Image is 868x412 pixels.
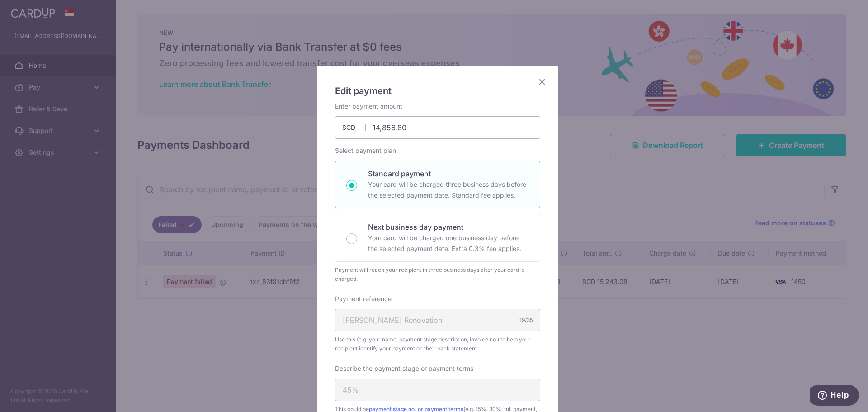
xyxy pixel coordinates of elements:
[335,102,402,111] label: Enter payment amount
[335,146,396,155] label: Select payment plan
[335,84,540,98] h5: Edit payment
[368,222,529,232] p: Next business day payment
[335,294,392,303] label: Payment reference
[335,265,540,284] div: Payment will reach your recipient in three business days after your card is charged.
[519,316,533,325] div: 19/35
[335,116,540,139] input: 0.00
[368,168,529,179] p: Standard payment
[335,364,473,373] label: Describe the payment stage or payment terms
[335,335,540,353] span: Use this (e.g. your name, payment stage description, invoice no.) to help your recipient identify...
[368,232,529,254] p: Your card will be charged one business day before the selected payment date. Extra 0.3% fee applies.
[368,179,529,201] p: Your card will be charged three business days before the selected payment date. Standard fee appl...
[537,76,547,87] button: Close
[810,385,859,407] iframe: Opens a widget where you can find more information
[342,123,366,132] span: SGD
